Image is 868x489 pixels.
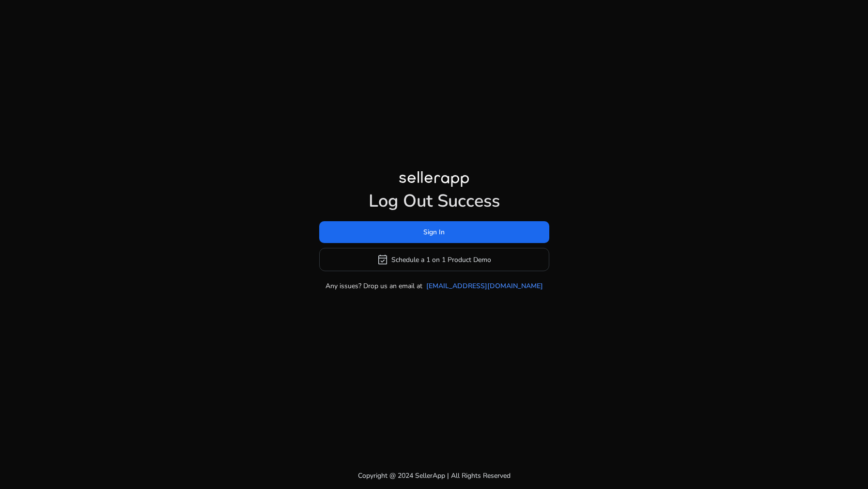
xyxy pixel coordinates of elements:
[319,248,549,271] button: event_availableSchedule a 1 on 1 Product Demo
[377,254,388,265] span: event_available
[426,281,543,291] a: [EMAIL_ADDRESS][DOMAIN_NAME]
[423,227,445,237] span: Sign In
[319,191,549,212] h1: Log Out Success
[319,221,549,243] button: Sign In
[325,281,422,291] p: Any issues? Drop us an email at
